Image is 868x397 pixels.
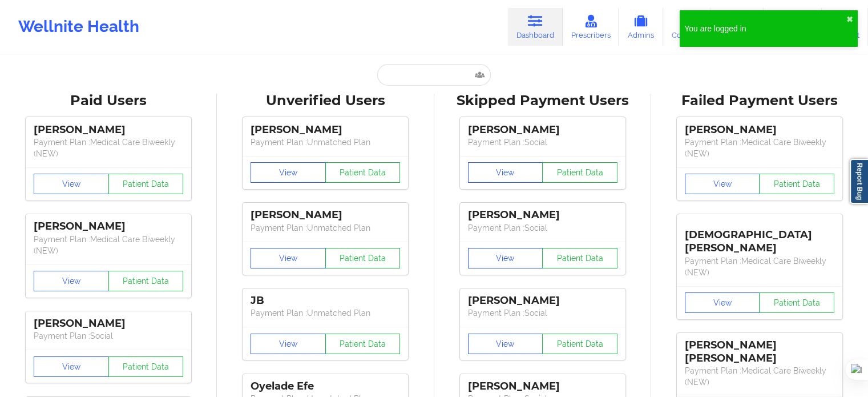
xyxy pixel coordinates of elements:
[251,208,400,222] div: [PERSON_NAME]
[251,162,326,183] button: View
[251,307,400,319] p: Payment Plan : Unmatched Plan
[759,292,834,313] button: Patient Data
[251,248,326,268] button: View
[685,220,834,255] div: [DEMOGRAPHIC_DATA][PERSON_NAME]
[225,92,426,110] div: Unverified Users
[846,15,853,24] button: close
[34,220,183,233] div: [PERSON_NAME]
[684,23,846,34] div: You are logged in
[850,159,868,204] a: Report Bug
[442,92,643,110] div: Skipped Payment Users
[108,174,184,194] button: Patient Data
[685,365,834,388] p: Payment Plan : Medical Care Biweekly (NEW)
[325,248,401,268] button: Patient Data
[34,137,183,159] p: Payment Plan : Medical Care Biweekly (NEW)
[468,307,617,319] p: Payment Plan : Social
[251,123,400,137] div: [PERSON_NAME]
[34,317,183,330] div: [PERSON_NAME]
[542,248,617,268] button: Patient Data
[8,92,209,110] div: Paid Users
[619,8,663,46] a: Admins
[542,162,617,183] button: Patient Data
[759,174,834,194] button: Patient Data
[468,380,617,393] div: [PERSON_NAME]
[34,330,183,342] p: Payment Plan : Social
[685,292,760,313] button: View
[685,339,834,365] div: [PERSON_NAME] [PERSON_NAME]
[34,123,183,137] div: [PERSON_NAME]
[34,356,109,377] button: View
[685,123,834,137] div: [PERSON_NAME]
[34,234,183,256] p: Payment Plan : Medical Care Biweekly (NEW)
[468,137,617,148] p: Payment Plan : Social
[34,271,109,291] button: View
[659,92,860,110] div: Failed Payment Users
[508,8,563,46] a: Dashboard
[251,222,400,234] p: Payment Plan : Unmatched Plan
[251,294,400,307] div: JB
[468,123,617,137] div: [PERSON_NAME]
[325,334,401,354] button: Patient Data
[685,255,834,278] p: Payment Plan : Medical Care Biweekly (NEW)
[663,8,710,46] a: Coaches
[251,137,400,148] p: Payment Plan : Unmatched Plan
[468,222,617,234] p: Payment Plan : Social
[468,294,617,307] div: [PERSON_NAME]
[468,334,543,354] button: View
[468,162,543,183] button: View
[468,248,543,268] button: View
[251,334,326,354] button: View
[563,8,619,46] a: Prescribers
[685,137,834,159] p: Payment Plan : Medical Care Biweekly (NEW)
[108,271,184,291] button: Patient Data
[325,162,401,183] button: Patient Data
[542,334,617,354] button: Patient Data
[468,208,617,222] div: [PERSON_NAME]
[108,356,184,377] button: Patient Data
[685,174,760,194] button: View
[34,174,109,194] button: View
[251,380,400,393] div: Oyelade Efe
